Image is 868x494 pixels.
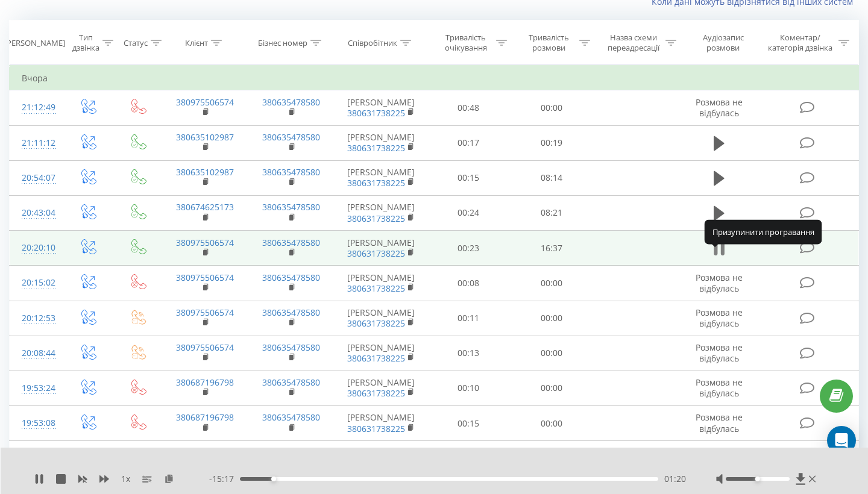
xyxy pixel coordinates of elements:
td: [PERSON_NAME] [335,90,427,125]
span: 1 x [121,473,130,485]
a: 380635102987 [176,166,234,178]
td: 00:17 [427,125,511,160]
td: [PERSON_NAME] [335,195,427,230]
a: 380975506574 [176,342,234,353]
div: 19:53:24 [22,377,51,400]
td: [PERSON_NAME] [335,160,427,195]
div: 19:53:08 [22,411,51,435]
a: 380631738225 [347,352,405,364]
td: 00:00 [510,301,593,336]
span: Розмова не відбулась [696,411,743,434]
td: 00:13 [427,336,511,370]
td: 00:00 [510,90,593,125]
td: 00:08 [427,266,511,301]
td: 00:00 [510,370,593,405]
a: 380635478580 [262,201,320,213]
div: Accessibility label [271,477,276,481]
span: Розмова не відбулась [696,447,743,469]
td: 00:48 [427,90,511,125]
td: 00:10 [427,441,511,476]
div: 20:43:04 [22,201,51,225]
div: Тип дзвінка [72,33,99,53]
span: Розмова не відбулась [696,272,743,294]
a: 380635478580 [262,272,320,283]
span: Розмова не відбулась [696,342,743,364]
div: Бізнес номер [258,38,307,48]
div: Призупинити програвання [705,220,822,244]
a: 380975506574 [176,237,234,248]
div: Open Intercom Messenger [827,426,856,455]
div: Тривалість розмови [521,33,576,53]
td: [PERSON_NAME] [335,336,427,370]
a: 380631738225 [347,177,405,189]
div: Співробітник [348,38,397,48]
div: 19:52:52 [22,446,51,470]
span: Розмова не відбулась [696,307,743,329]
td: [PERSON_NAME] [335,301,427,336]
a: 380631738225 [347,387,405,399]
td: 08:21 [510,195,593,230]
a: 380631738225 [347,213,405,224]
a: 380635478580 [262,307,320,318]
div: 20:12:53 [22,307,51,330]
a: 380635478580 [262,237,320,248]
td: 00:10 [427,370,511,405]
td: 00:00 [510,266,593,301]
a: 380631738225 [347,107,405,119]
span: Розмова не відбулась [696,377,743,399]
a: 380687196798 [176,411,234,423]
a: 380674625173 [176,201,234,213]
a: 380631738225 [347,142,405,154]
td: [PERSON_NAME] [335,370,427,405]
a: 380635478580 [262,166,320,178]
div: Тривалість очікування [438,33,494,53]
span: Розмова не відбулась [696,96,743,119]
span: 01:20 [664,473,686,485]
div: 20:08:44 [22,342,51,365]
td: 08:14 [510,160,593,195]
div: Accessibility label [755,477,760,481]
td: [PERSON_NAME] [335,441,427,476]
div: [PERSON_NAME] [4,38,65,48]
div: 20:54:07 [22,166,51,190]
a: 380975506574 [176,272,234,283]
a: 380635478580 [262,377,320,388]
a: 380635478580 [262,131,320,143]
td: 00:24 [427,195,511,230]
a: 380631738225 [347,423,405,434]
a: 380635102987 [176,131,234,143]
td: 00:15 [427,160,511,195]
a: 380687196798 [176,447,234,458]
td: 00:00 [510,336,593,370]
a: 380635478580 [262,342,320,353]
div: Коментар/категорія дзвінка [765,33,835,53]
td: 00:23 [427,231,511,266]
a: 380687196798 [176,377,234,388]
div: Статус [124,38,148,48]
a: 380975506574 [176,96,234,108]
div: 21:12:49 [22,96,51,119]
td: [PERSON_NAME] [335,231,427,266]
div: Клієнт [185,38,208,48]
td: Вчора [10,66,859,90]
td: 00:00 [510,441,593,476]
div: 20:15:02 [22,271,51,295]
a: 380635478580 [262,411,320,423]
td: 00:00 [510,406,593,441]
td: 16:37 [510,231,593,266]
a: 380635478580 [262,96,320,108]
div: Назва схеми переадресації [604,33,662,53]
div: 20:20:10 [22,236,51,260]
a: 380635478580 [262,447,320,458]
td: [PERSON_NAME] [335,125,427,160]
a: 380631738225 [347,248,405,259]
div: 21:11:12 [22,131,51,155]
td: [PERSON_NAME] [335,266,427,301]
td: 00:19 [510,125,593,160]
a: 380975506574 [176,307,234,318]
td: [PERSON_NAME] [335,406,427,441]
td: 00:15 [427,406,511,441]
td: 00:11 [427,301,511,336]
span: - 15:17 [209,473,240,485]
div: Аудіозапис розмови [690,33,756,53]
